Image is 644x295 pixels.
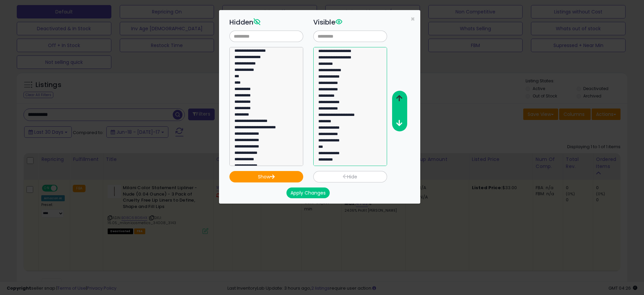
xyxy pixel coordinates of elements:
button: Hide [313,171,387,182]
button: Apply Changes [286,187,330,198]
h3: Hidden [229,17,303,27]
button: Show [229,171,303,182]
span: × [411,14,415,24]
h3: Visible [313,17,387,27]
